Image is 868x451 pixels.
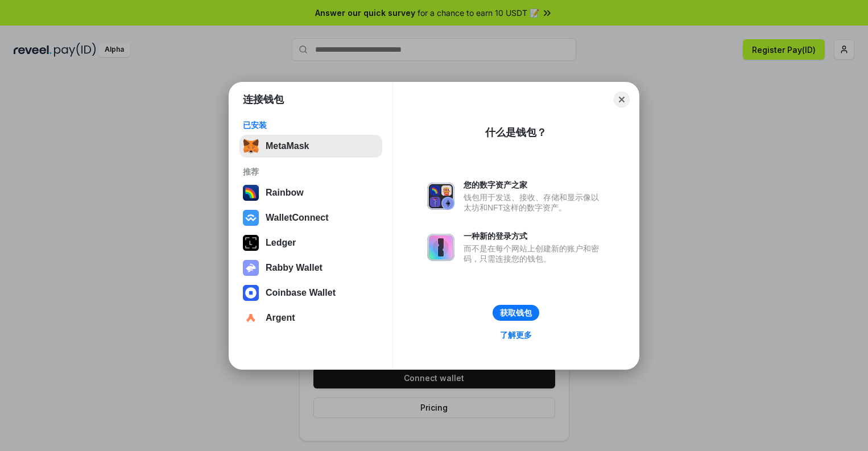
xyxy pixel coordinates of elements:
a: 了解更多 [493,328,539,342]
button: 获取钱包 [493,305,539,321]
div: 已安装 [243,120,379,130]
button: Rabby Wallet [239,256,382,279]
div: 您的数字资产之家 [464,180,605,190]
button: MetaMask [239,135,382,158]
div: Rabby Wallet [266,263,323,273]
h1: 连接钱包 [243,93,284,106]
img: svg+xml,%3Csvg%20width%3D%22120%22%20height%3D%22120%22%20viewBox%3D%220%200%20120%20120%22%20fil... [243,185,259,201]
img: svg+xml,%3Csvg%20width%3D%2228%22%20height%3D%2228%22%20viewBox%3D%220%200%2028%2028%22%20fill%3D... [243,210,259,226]
div: Ledger [266,238,296,248]
div: 了解更多 [500,330,532,340]
div: MetaMask [266,141,309,151]
img: svg+xml,%3Csvg%20xmlns%3D%22http%3A%2F%2Fwww.w3.org%2F2000%2Fsvg%22%20fill%3D%22none%22%20viewBox... [427,234,454,261]
button: Close [614,92,630,107]
img: svg+xml,%3Csvg%20xmlns%3D%22http%3A%2F%2Fwww.w3.org%2F2000%2Fsvg%22%20width%3D%2228%22%20height%3... [243,235,259,251]
div: 什么是钱包？ [485,126,547,139]
div: 钱包用于发送、接收、存储和显示像以太坊和NFT这样的数字资产。 [464,192,605,213]
img: svg+xml,%3Csvg%20width%3D%2228%22%20height%3D%2228%22%20viewBox%3D%220%200%2028%2028%22%20fill%3D... [243,285,259,301]
button: Rainbow [239,181,382,204]
div: 推荐 [243,167,379,177]
button: WalletConnect [239,206,382,229]
div: 一种新的登录方式 [464,231,605,241]
button: Coinbase Wallet [239,282,382,304]
button: Ledger [239,231,382,254]
div: Rainbow [266,188,304,198]
div: 获取钱包 [500,308,532,318]
img: svg+xml,%3Csvg%20width%3D%2228%22%20height%3D%2228%22%20viewBox%3D%220%200%2028%2028%22%20fill%3D... [243,310,259,326]
img: svg+xml,%3Csvg%20fill%3D%22none%22%20height%3D%2233%22%20viewBox%3D%220%200%2035%2033%22%20width%... [243,138,259,154]
button: Argent [239,307,382,329]
div: 而不是在每个网站上创建新的账户和密码，只需连接您的钱包。 [464,243,605,264]
div: Argent [266,313,295,323]
div: WalletConnect [266,213,329,223]
img: svg+xml,%3Csvg%20xmlns%3D%22http%3A%2F%2Fwww.w3.org%2F2000%2Fsvg%22%20fill%3D%22none%22%20viewBox... [427,183,454,210]
img: svg+xml,%3Csvg%20xmlns%3D%22http%3A%2F%2Fwww.w3.org%2F2000%2Fsvg%22%20fill%3D%22none%22%20viewBox... [243,260,259,276]
div: Coinbase Wallet [266,288,336,298]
